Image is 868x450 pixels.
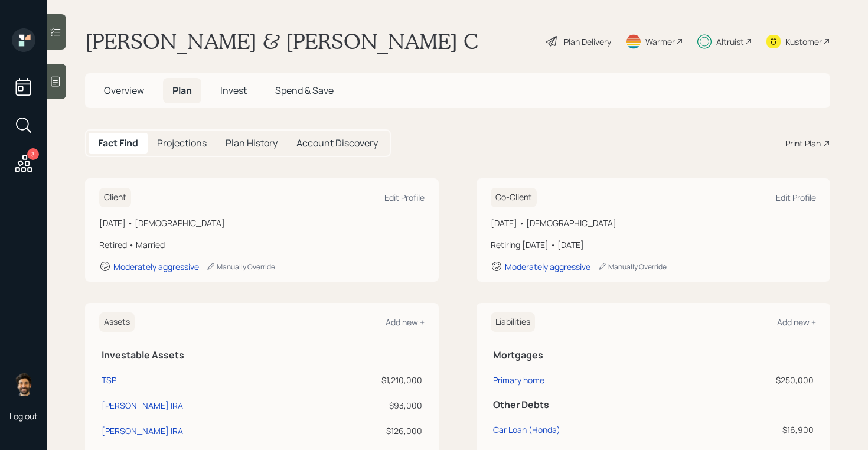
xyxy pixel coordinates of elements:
[598,262,667,272] div: Manually Override
[699,423,814,436] div: $16,900
[331,425,422,437] div: $126,000
[99,217,425,229] div: [DATE] • [DEMOGRAPHIC_DATA]
[645,35,675,48] div: Warmer
[384,192,425,203] div: Edit Profile
[220,84,247,97] span: Invest
[493,399,814,410] h5: Other Debts
[27,148,39,160] div: 3
[12,373,35,396] img: eric-schwartz-headshot.png
[493,350,814,361] h5: Mortgages
[172,84,192,97] span: Plan
[99,188,131,207] h6: Client
[505,261,590,272] div: Moderately aggressive
[776,192,816,203] div: Edit Profile
[785,35,822,48] div: Kustomer
[9,410,38,422] div: Log out
[491,188,537,207] h6: Co-Client
[493,374,544,386] div: Primary home
[785,137,821,149] div: Print Plan
[99,312,135,332] h6: Assets
[491,312,535,332] h6: Liabilities
[331,399,422,412] div: $93,000
[716,35,744,48] div: Altruist
[493,423,560,436] div: Car Loan (Honda)
[699,374,814,386] div: $250,000
[102,350,422,361] h5: Investable Assets
[777,317,816,328] div: Add new +
[564,35,611,48] div: Plan Delivery
[491,217,816,229] div: [DATE] • [DEMOGRAPHIC_DATA]
[331,374,422,386] div: $1,210,000
[85,28,478,54] h1: [PERSON_NAME] & [PERSON_NAME] C
[386,317,425,328] div: Add new +
[296,138,378,149] h5: Account Discovery
[275,84,334,97] span: Spend & Save
[102,374,116,386] div: TSP
[98,138,138,149] h5: Fact Find
[104,84,144,97] span: Overview
[113,261,199,272] div: Moderately aggressive
[99,239,425,251] div: Retired • Married
[157,138,207,149] h5: Projections
[206,262,275,272] div: Manually Override
[102,399,183,412] div: [PERSON_NAME] IRA
[226,138,278,149] h5: Plan History
[491,239,816,251] div: Retiring [DATE] • [DATE]
[102,425,183,437] div: [PERSON_NAME] IRA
